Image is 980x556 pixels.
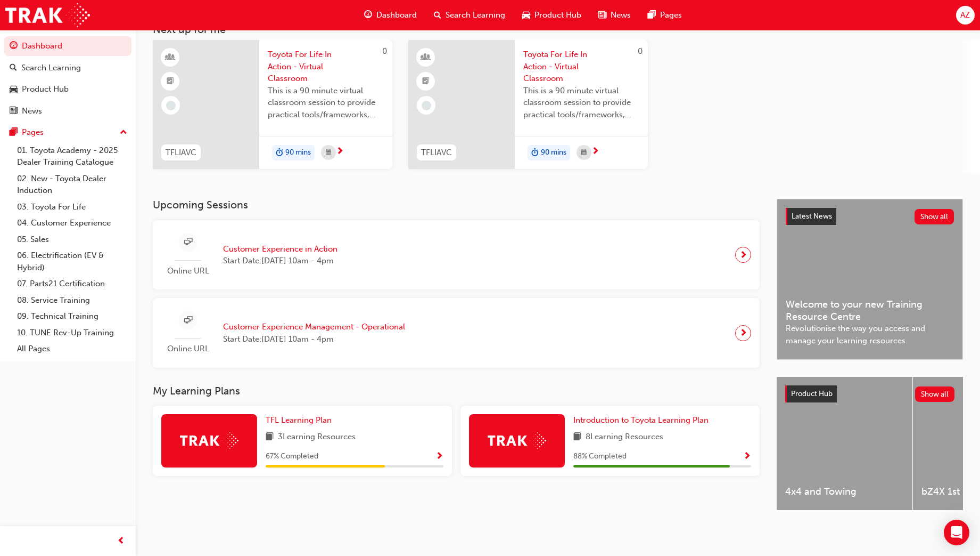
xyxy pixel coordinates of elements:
span: Show Progress [435,452,443,462]
span: 0 [638,46,643,56]
span: learningRecordVerb_NONE-icon [422,101,431,110]
a: News [4,101,131,121]
div: Product Hub [22,83,69,95]
span: pages-icon [10,128,18,138]
span: 90 mins [285,147,311,159]
span: Show Progress [743,452,751,462]
span: duration-icon [276,146,283,160]
span: TFL Learning Plan [266,415,332,425]
a: 4x4 and Towing [777,377,912,510]
button: AZ [956,6,975,25]
span: calendar-icon [581,146,587,159]
span: 88 % Completed [573,450,627,463]
span: car-icon [10,85,18,94]
button: Pages [4,123,131,142]
span: search-icon [434,9,441,22]
a: 05. Sales [13,231,131,248]
a: Latest NewsShow all [786,208,954,225]
div: Open Intercom Messenger [944,520,969,545]
a: Latest NewsShow allWelcome to your new Training Resource CentreRevolutionise the way you access a... [777,199,963,360]
span: next-icon [591,147,599,157]
a: 0TFLIAVCToyota For Life In Action - Virtual ClassroomThis is a 90 minute virtual classroom sessio... [153,40,392,169]
span: car-icon [522,9,530,22]
button: Show all [915,209,954,224]
a: 04. Customer Experience [13,215,131,231]
span: booktick-icon [167,75,174,88]
span: Welcome to your new Training Resource Centre [786,299,954,323]
button: Show Progress [743,450,751,463]
span: news-icon [598,9,606,22]
span: AZ [960,9,970,21]
span: calendar-icon [326,146,331,159]
span: Online URL [161,265,215,277]
span: Search Learning [446,9,505,21]
span: up-icon [120,126,127,140]
span: learningRecordVerb_NONE-icon [166,101,176,110]
span: 90 mins [541,147,566,159]
a: Introduction to Toyota Learning Plan [573,414,713,426]
div: Search Learning [21,62,81,74]
span: Pages [660,9,682,21]
span: pages-icon [648,9,656,22]
button: Show Progress [435,450,443,463]
a: Search Learning [4,58,131,78]
span: Toyota For Life In Action - Virtual Classroom [523,49,639,85]
span: next-icon [336,147,344,157]
a: Product Hub [4,79,131,99]
div: News [22,105,42,117]
span: prev-icon [117,535,125,548]
span: guage-icon [364,9,372,22]
span: This is a 90 minute virtual classroom session to provide practical tools/frameworks, behaviours a... [523,85,639,121]
span: 8 Learning Resources [586,431,663,444]
span: sessionType_ONLINE_URL-icon [184,314,192,327]
a: 08. Service Training [13,292,131,309]
span: search-icon [10,63,17,73]
span: Start Date: [DATE] 10am - 4pm [223,333,405,345]
a: 09. Technical Training [13,308,131,325]
span: News [611,9,631,21]
a: Online URLCustomer Experience Management - OperationalStart Date:[DATE] 10am - 4pm [161,307,751,359]
span: Revolutionise the way you access and manage your learning resources. [786,323,954,347]
img: Trak [5,3,90,27]
span: booktick-icon [422,75,430,88]
img: Trak [180,432,238,449]
span: 67 % Completed [266,450,318,463]
span: duration-icon [531,146,539,160]
button: DashboardSearch LearningProduct HubNews [4,34,131,123]
a: 10. TUNE Rev-Up Training [13,325,131,341]
span: TFLIAVC [421,147,452,159]
a: 06. Electrification (EV & Hybrid) [13,247,131,276]
span: 0 [382,46,387,56]
span: Customer Experience Management - Operational [223,321,405,333]
span: Online URL [161,343,215,355]
h3: My Learning Plans [153,385,760,397]
span: Toyota For Life In Action - Virtual Classroom [268,49,384,85]
span: 3 Learning Resources [278,431,356,444]
span: next-icon [739,326,747,341]
a: search-iconSearch Learning [425,4,514,26]
span: learningResourceType_INSTRUCTOR_LED-icon [422,51,430,65]
a: pages-iconPages [639,4,690,26]
span: Start Date: [DATE] 10am - 4pm [223,255,337,267]
span: Dashboard [376,9,417,21]
button: Show all [915,386,955,402]
a: 01. Toyota Academy - 2025 Dealer Training Catalogue [13,142,131,171]
a: Product HubShow all [785,385,954,402]
span: This is a 90 minute virtual classroom session to provide practical tools/frameworks, behaviours a... [268,85,384,121]
a: Dashboard [4,36,131,56]
div: Pages [22,126,44,139]
h3: Upcoming Sessions [153,199,760,211]
a: 02. New - Toyota Dealer Induction [13,171,131,199]
span: news-icon [10,107,18,116]
span: 4x4 and Towing [785,486,904,498]
span: Latest News [792,212,832,221]
a: All Pages [13,341,131,357]
span: TFLIAVC [166,147,196,159]
span: next-icon [739,247,747,262]
a: news-iconNews [590,4,639,26]
span: book-icon [266,431,274,444]
span: Introduction to Toyota Learning Plan [573,415,709,425]
a: Online URLCustomer Experience in ActionStart Date:[DATE] 10am - 4pm [161,229,751,281]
